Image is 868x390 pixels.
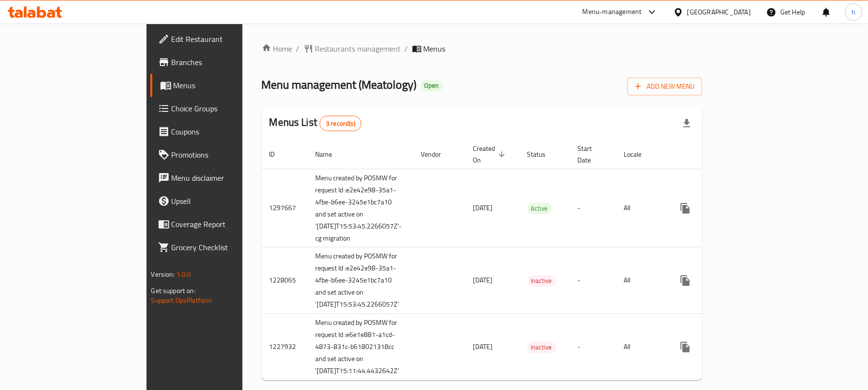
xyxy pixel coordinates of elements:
nav: breadcrumb [262,43,703,54]
button: Change Status [697,336,720,359]
a: Menu disclaimer [150,166,292,189]
button: more [674,336,697,359]
span: [DATE] [473,340,493,353]
a: Support.OpsPlatform [151,294,213,307]
table: enhanced table [262,140,774,381]
span: Get support on: [151,284,196,297]
span: Open [421,81,443,90]
button: Add New Menu [628,78,702,95]
span: Version: [151,268,175,281]
span: Start Date [578,143,605,166]
span: [DATE] [473,202,493,214]
span: Edit Restaurant [172,33,284,45]
a: Branches [150,51,292,74]
span: Choice Groups [172,103,284,114]
div: Menu-management [583,6,642,18]
a: Upsell [150,189,292,213]
div: [GEOGRAPHIC_DATA] [687,7,751,17]
span: Promotions [172,149,284,161]
span: Upsell [172,195,284,207]
span: Add New Menu [635,81,694,93]
div: Open [421,80,443,92]
td: - [570,169,616,247]
span: Restaurants management [315,43,401,54]
span: Name [316,148,345,160]
span: Menus [174,80,284,91]
a: Coverage Report [150,213,292,236]
button: Change Status [697,197,720,220]
span: h [852,7,855,17]
a: Coupons [150,120,292,143]
li: / [296,43,300,54]
td: - [570,314,616,380]
span: Grocery Checklist [172,242,284,253]
span: Coverage Report [172,218,284,230]
button: Change Status [697,269,720,292]
span: Created On [473,143,508,166]
td: All [616,247,666,314]
button: more [674,269,697,292]
td: All [616,169,666,247]
div: Total records count [320,116,361,131]
span: 3 record(s) [320,119,361,128]
span: 1.0.0 [176,268,191,281]
td: Menu created by POSMW for request Id :e2e42e98-35a1-4fbe-b6ee-3245e1bc7a10 and set active on '[DA... [308,169,414,247]
span: ID [269,148,288,160]
td: Menu created by POSMW for request Id :e6e1e881-a1cd-4873-831c-b618021318cc and set active on '[DA... [308,314,414,380]
h2: Menus List [269,115,361,131]
a: Choice Groups [150,97,292,120]
span: Active [527,203,552,214]
span: Menu disclaimer [172,172,284,184]
span: Branches [172,56,284,68]
span: Inactive [527,342,556,353]
li: / [405,43,408,54]
span: Menu management ( Meatology ) [262,74,417,95]
td: All [616,314,666,380]
td: Menu created by POSMW for request Id :e2e42e98-35a1-4fbe-b6ee-3245e1bc7a10 and set active on '[DA... [308,247,414,314]
span: Coupons [172,126,284,137]
a: Grocery Checklist [150,236,292,259]
td: - [570,247,616,314]
div: Inactive [527,275,556,287]
a: Edit Restaurant [150,27,292,51]
a: Restaurants management [304,43,401,54]
button: more [674,197,697,220]
span: [DATE] [473,274,493,286]
span: Inactive [527,275,556,286]
a: Promotions [150,143,292,166]
a: Menus [150,74,292,97]
div: Export file [675,112,698,135]
span: Locale [624,148,654,160]
span: Vendor [421,148,454,160]
div: Inactive [527,342,556,353]
span: Menus [424,43,446,54]
span: Status [527,148,559,160]
th: Actions [666,140,774,169]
